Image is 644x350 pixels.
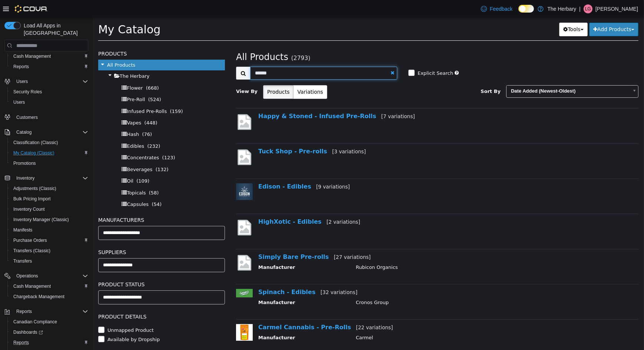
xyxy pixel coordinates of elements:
[10,338,32,347] a: Reports
[10,184,59,193] a: Adjustments (Classic)
[16,175,34,181] span: Inventory
[13,64,29,70] span: Reports
[7,256,91,266] button: Transfers
[323,52,361,60] label: Explicit Search
[6,295,132,304] h5: Product Details
[13,271,88,280] span: Operations
[200,68,234,81] button: Variations
[10,98,88,107] span: Users
[10,292,67,301] a: Chargeback Management
[10,236,88,245] span: Purchase Orders
[49,114,59,120] span: (76)
[34,126,52,131] span: Edibles
[34,91,74,97] span: Infused Pre-Rolls
[13,113,88,122] span: Customers
[143,307,160,323] img: 150
[10,215,88,224] span: Inventory Manager (Classic)
[34,173,53,178] span: Topicals
[258,281,534,291] td: Cronos Group
[10,226,88,234] span: Manifests
[10,282,54,291] a: Cash Management
[7,183,91,194] button: Adjustments (Classic)
[10,257,35,266] a: Transfers
[199,37,218,44] small: (2793)
[34,68,50,73] span: Flower
[16,114,38,120] span: Customers
[166,95,322,102] a: Happy & Stoned - Infused Pre-Rolls[7 variations]
[10,87,88,96] span: Security Roles
[7,137,91,148] button: Classification (Classic)
[143,271,160,280] img: 150
[10,328,46,337] a: Dashboards
[13,227,32,233] span: Manifests
[13,174,88,183] span: Inventory
[13,329,43,335] span: Dashboards
[10,226,35,234] a: Manifests
[77,91,90,97] span: (159)
[143,131,160,149] img: missing-image.png
[10,98,28,107] a: Users
[34,184,56,190] span: Capsules
[13,248,50,254] span: Transfers (Classic)
[13,309,61,317] label: Unmapped Product
[13,113,41,122] a: Customers
[166,130,273,137] a: Tuck Shop - Pre-rolls[3 variations]
[143,236,160,254] img: missing-image.png
[13,196,51,202] span: Bulk Pricing Import
[13,271,41,280] button: Operations
[52,103,65,108] span: (448)
[7,327,91,337] a: Dashboards
[6,230,132,239] h5: Suppliers
[7,317,91,327] button: Canadian Compliance
[414,68,536,80] span: Date Added (Newest-Oldest)
[13,319,57,325] span: Canadian Compliance
[166,166,257,173] a: Edison - Edibles[9 variations]
[14,45,43,50] span: All Products
[1,306,91,317] button: Reports
[13,150,54,156] span: My Catalog (Classic)
[10,184,88,193] span: Adjustments (Classic)
[10,257,88,266] span: Transfers
[263,307,300,313] small: [22 variations]
[223,166,257,172] small: [9 variations]
[10,246,88,255] span: Transfers (Classic)
[13,307,88,316] span: Reports
[53,68,66,73] span: (668)
[27,56,57,61] span: The Herbary
[143,201,160,219] img: missing-image.png
[13,53,51,59] span: Cash Management
[44,161,57,166] span: (109)
[289,96,322,102] small: [7 variations]
[59,184,69,190] span: (54)
[13,237,47,243] span: Purchase Orders
[10,292,88,301] span: Chargeback Management
[54,126,67,131] span: (232)
[34,137,66,143] span: Concentrates
[10,52,88,61] span: Cash Management
[7,214,91,225] button: Inventory Manager (Classic)
[1,112,91,123] button: Customers
[7,51,91,61] button: Cash Management
[16,309,32,314] span: Reports
[7,194,91,204] button: Bulk Pricing Import
[241,237,278,243] small: [27 variations]
[34,114,46,120] span: Hash
[56,79,69,85] span: (524)
[10,282,88,291] span: Cash Management
[16,79,28,84] span: Users
[143,71,165,77] span: View By
[388,71,408,77] span: Sort By
[34,149,60,155] span: Beverages
[7,281,91,291] button: Cash Management
[10,317,60,326] a: Canadian Compliance
[143,166,160,183] img: 150
[10,138,88,147] span: Classification (Classic)
[166,317,258,326] th: Manufacturer
[7,235,91,246] button: Purchase Orders
[13,319,67,326] label: Available by Dropship
[13,128,34,137] button: Catalog
[143,96,160,114] img: missing-image.png
[467,5,495,19] button: Tools
[13,160,36,166] span: Promotions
